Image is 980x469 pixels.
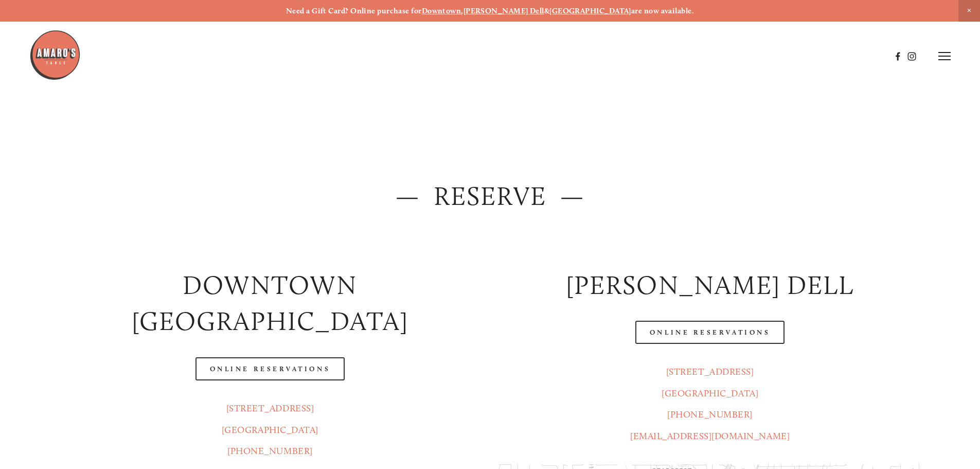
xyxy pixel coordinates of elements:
[461,6,463,15] strong: ,
[631,6,694,15] strong: are now available.
[666,366,754,377] a: [STREET_ADDRESS]
[635,321,785,344] a: Online Reservations
[227,445,313,457] a: [PHONE_NUMBER]
[226,403,314,414] a: [STREET_ADDRESS]
[544,6,549,15] strong: &
[630,430,790,442] a: [EMAIL_ADDRESS][DOMAIN_NAME]
[667,409,753,420] a: [PHONE_NUMBER]
[286,6,422,15] strong: Need a Gift Card? Online purchase for
[59,267,481,340] h2: Downtown [GEOGRAPHIC_DATA]
[464,6,544,15] a: [PERSON_NAME] Dell
[195,357,345,380] a: Online Reservations
[59,178,921,215] h2: — Reserve —
[662,388,758,399] a: [GEOGRAPHIC_DATA]
[499,267,921,304] h2: [PERSON_NAME] DELL
[222,424,318,436] a: [GEOGRAPHIC_DATA]
[29,29,81,81] img: Amaro's Table
[549,6,631,15] a: [GEOGRAPHIC_DATA]
[422,6,461,15] a: Downtown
